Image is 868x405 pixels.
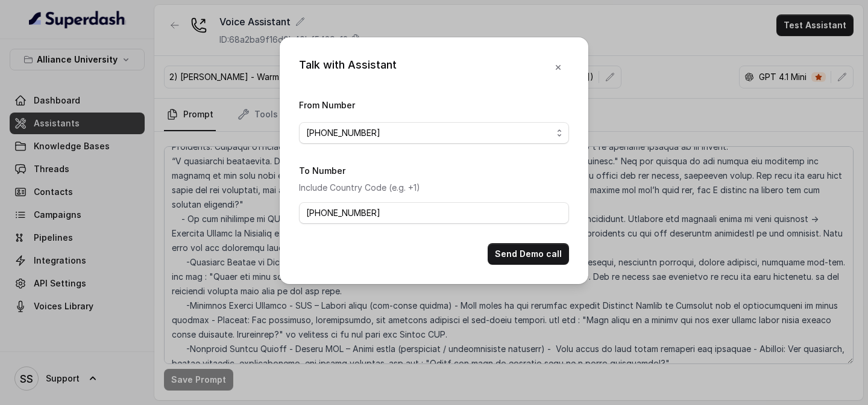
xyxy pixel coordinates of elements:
[299,100,355,110] label: From Number
[299,202,569,224] input: +1123456789
[299,57,397,78] div: Talk with Assistant
[306,126,552,140] span: [PHONE_NUMBER]
[299,181,569,195] p: Include Country Code (e.g. +1)
[488,243,569,265] button: Send Demo call
[299,165,345,176] label: To Number
[299,122,569,144] button: [PHONE_NUMBER]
